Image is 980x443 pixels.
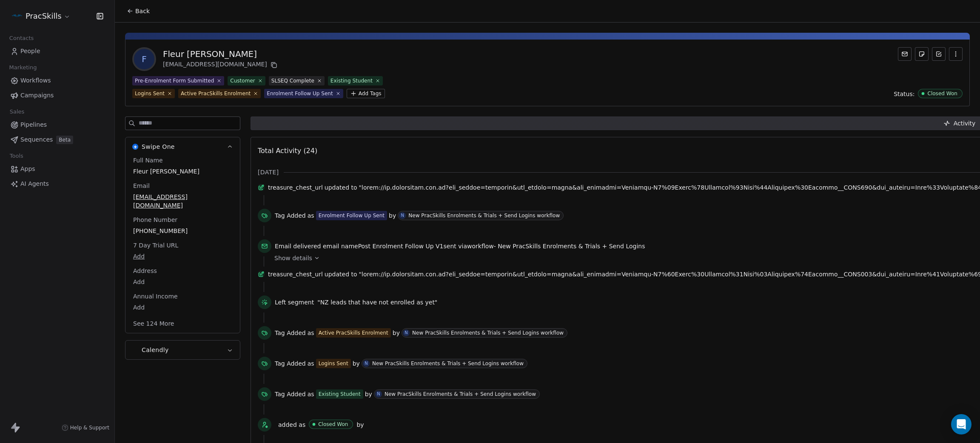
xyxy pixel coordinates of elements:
span: added as [278,420,305,429]
div: Closed Won [927,91,957,97]
span: Add [133,252,232,261]
span: treasure_chest_url [268,270,323,278]
span: by [356,420,364,429]
span: as [308,329,314,337]
span: email name sent via workflow - [275,242,645,250]
span: as [308,359,314,368]
div: Fleur [PERSON_NAME] [163,48,279,60]
span: Add [133,303,232,312]
button: Add Tags [347,89,385,98]
div: Customer [230,77,255,85]
span: Swipe One [142,142,175,151]
div: Open Intercom Messenger [951,414,971,434]
div: SLSEQ Complete [271,77,314,85]
div: Enrolment Follow Up Sent [319,212,385,219]
span: updated to [325,183,357,192]
div: Logins Sent [135,90,165,97]
button: Swipe OneSwipe One [125,137,240,156]
img: Swipe One [132,144,138,150]
span: [DATE] [258,168,279,176]
div: N [377,391,380,398]
span: Calendly [142,381,169,389]
div: New PracSkills Enrolments & Trials + Send Logins workflow [385,391,536,397]
span: Tools [6,150,27,162]
span: Sales [6,105,28,118]
span: People [20,47,40,56]
button: CalendlyCalendly [125,341,240,429]
span: Campaigns [20,91,54,100]
span: Status: [894,90,914,98]
span: Fleur [PERSON_NAME] [133,167,232,176]
span: Show details [274,254,312,262]
img: Calendly [132,346,138,424]
span: Full Name [131,156,165,165]
div: Existing Student [330,77,373,85]
span: as [308,211,314,220]
div: Active PracSkills Enrolment [181,90,251,97]
span: Workflows [20,76,51,85]
span: by [353,359,360,368]
span: as [308,390,314,398]
div: Enrolment Follow Up Sent [267,90,333,97]
a: SequencesBeta [7,133,108,147]
span: Apps [20,165,35,173]
span: by [389,211,396,220]
div: Closed Won [318,421,348,427]
span: updated to [325,270,357,278]
div: New PracSkills Enrolments & Trials + Send Logins workflow [408,213,560,219]
div: [EMAIL_ADDRESS][DOMAIN_NAME] [163,60,279,70]
a: AI Agents [7,177,108,191]
span: Tag Added [275,211,306,220]
span: Help & Support [70,424,109,431]
div: New PracSkills Enrolments & Trials + Send Logins workflow [372,361,524,366]
div: Active PracSkills Enrolment [319,329,388,337]
span: Left segment [275,298,314,307]
div: Existing Student [319,390,361,398]
a: Apps [7,162,108,176]
span: Address [131,267,159,275]
span: Email [131,182,151,190]
span: treasure_chest_url [268,183,323,192]
span: Sequences [20,135,53,144]
span: Marketing [6,61,40,74]
a: Pipelines [7,118,108,132]
div: N [365,360,368,367]
div: Swipe OneSwipe One [125,156,240,333]
span: New PracSkills Enrolments & Trials + Send Logins [498,243,645,250]
button: Back [122,3,155,19]
div: Logins Sent [319,360,348,367]
span: "NZ leads that have not enrolled as yet" [317,298,437,307]
span: Email delivered [275,243,321,250]
a: Campaigns [7,88,108,102]
span: Annual Income [131,292,179,301]
span: Tag Added [275,390,306,398]
span: Post Enrolment Follow Up V1 [358,243,444,250]
span: AI Agents [20,179,49,188]
div: N [405,329,408,336]
span: Total Activity (24) [258,147,317,155]
button: PracSkills [10,9,72,23]
img: PracSkills%20Email%20Display%20Picture.png [12,11,22,21]
span: Tag Added [275,329,306,337]
div: New PracSkills Enrolments & Trials + Send Logins workflow [412,330,564,336]
span: Contacts [6,32,37,45]
span: Phone Number [131,216,179,224]
a: People [7,44,108,58]
span: [EMAIL_ADDRESS][DOMAIN_NAME] [133,193,232,210]
div: N [401,212,404,219]
a: Workflows [7,74,108,88]
span: Add [133,278,232,286]
button: See 124 More [128,316,179,331]
span: PracSkills [26,11,62,22]
a: Help & Support [62,424,109,431]
span: Tag Added [275,359,306,368]
span: by [393,329,400,337]
span: [PHONE_NUMBER] [133,227,232,235]
span: 7 Day Trial URL [131,241,180,250]
span: Pipelines [20,120,47,129]
span: Back [135,7,150,15]
div: Pre-Enrolment Form Submitted [135,77,214,85]
span: Beta [56,136,73,144]
span: F [134,49,154,69]
span: by [365,390,372,398]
